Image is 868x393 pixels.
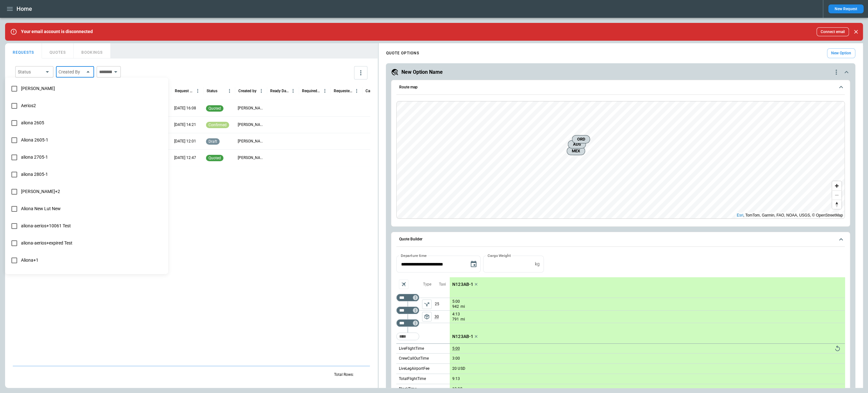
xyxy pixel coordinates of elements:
span: Aliona+1 [21,258,163,263]
span: aliona-aerios+expired Test [21,240,163,246]
span: Aerios2 [21,103,163,108]
span: Aliona New Lut New [21,206,163,211]
span: [PERSON_NAME]+2 [21,189,163,194]
span: aliona 2605 [21,120,163,126]
span: aliona-aerios+10061 Test [21,223,163,229]
span: [PERSON_NAME] [21,86,163,91]
span: aliona 2805-1 [21,172,163,177]
span: aliona 2705-1 [21,155,163,160]
span: Aliona 2605-1 [21,137,163,143]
